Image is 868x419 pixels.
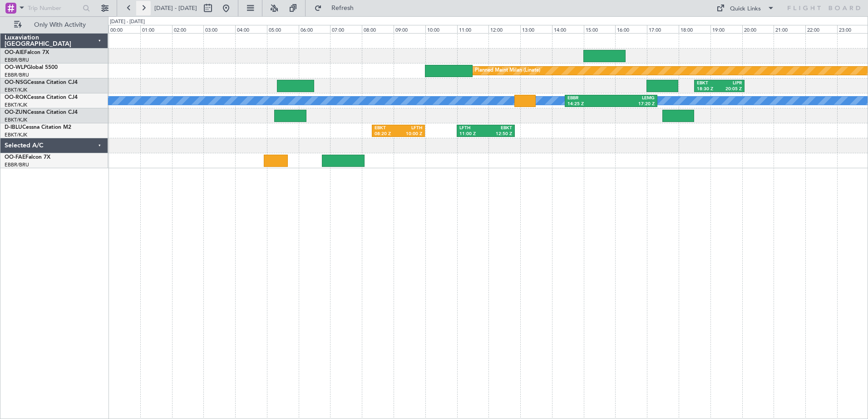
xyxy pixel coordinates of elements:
span: OO-WLP [5,65,27,70]
a: EBBR/BRU [5,57,29,63]
div: [DATE] - [DATE] [110,18,145,26]
div: 09:00 [394,25,425,33]
div: LFTH [459,125,486,132]
div: EBKT [697,80,719,87]
div: 04:00 [235,25,267,33]
div: 14:00 [552,25,584,33]
span: OO-AIE [5,50,24,55]
div: 08:00 [362,25,394,33]
span: D-IBLU [5,125,22,130]
span: OO-NSG [5,80,27,85]
div: 15:00 [584,25,616,33]
div: EBBR [567,95,611,102]
input: Trip Number [28,1,80,15]
div: LFTH [399,125,422,132]
div: 00:00 [108,25,140,33]
a: EBKT/KJK [5,117,27,123]
a: OO-ZUNCessna Citation CJ4 [5,110,78,115]
a: OO-NSGCessna Citation CJ4 [5,80,78,85]
a: EBBR/BRU [5,72,29,78]
span: Only With Activity [24,22,96,28]
div: 17:20 Z [611,101,655,107]
div: 12:00 [488,25,520,33]
div: 20:05 Z [719,86,741,93]
div: 18:00 [679,25,710,33]
div: 16:00 [615,25,647,33]
div: 19:00 [710,25,742,33]
div: LIPR [719,80,741,87]
div: 05:00 [267,25,299,33]
a: EBKT/KJK [5,87,27,93]
div: 21:00 [774,25,805,33]
a: OO-AIEFalcon 7X [5,50,49,55]
a: EBBR/BRU [5,161,29,168]
a: EBKT/KJK [5,102,27,108]
div: 03:00 [203,25,235,33]
a: D-IBLUCessna Citation M2 [5,125,71,130]
a: OO-WLPGlobal 5500 [5,65,58,70]
div: Planned Maint Milan (Linate) [475,64,540,78]
span: OO-FAE [5,155,25,160]
div: 02:00 [172,25,204,33]
div: 20:00 [742,25,774,33]
a: EBKT/KJK [5,132,27,138]
button: Quick Links [712,1,779,15]
div: EBKT [375,125,398,132]
button: Refresh [310,1,365,15]
span: OO-ROK [5,95,27,100]
div: 11:00 Z [459,131,486,137]
div: EBKT [486,125,512,132]
span: [DATE] - [DATE] [154,4,197,12]
span: OO-ZUN [5,110,27,115]
div: 07:00 [330,25,362,33]
div: 06:00 [299,25,330,33]
div: 01:00 [140,25,172,33]
div: 14:25 Z [567,101,611,107]
div: 13:00 [520,25,552,33]
span: Refresh [324,5,362,11]
a: OO-ROKCessna Citation CJ4 [5,95,78,100]
button: Only With Activity [10,18,99,32]
div: 17:00 [647,25,679,33]
div: Quick Links [730,5,761,14]
div: 18:30 Z [697,86,719,93]
div: 11:00 [457,25,489,33]
div: 10:00 Z [399,131,422,137]
a: OO-FAEFalcon 7X [5,155,50,160]
div: 22:00 [805,25,837,33]
div: LEMG [611,95,655,102]
div: 10:00 [425,25,457,33]
div: 12:50 Z [486,131,512,137]
div: 08:20 Z [375,131,398,137]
